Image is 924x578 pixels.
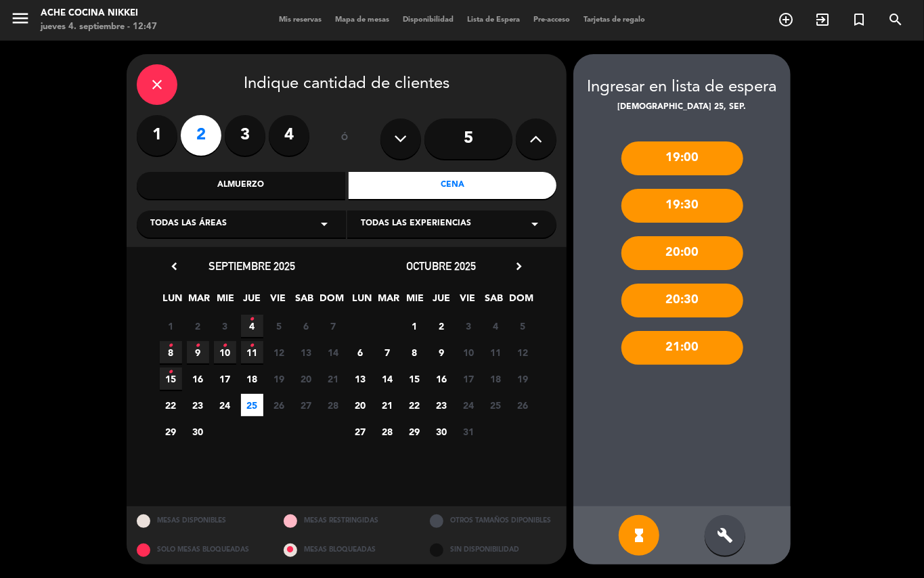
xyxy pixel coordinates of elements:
[294,290,316,313] span: SAB
[458,394,480,416] span: 24
[214,315,236,337] span: 3
[527,16,577,24] span: Pre-acceso
[273,506,420,535] div: MESAS RESTRINGIDAS
[272,16,328,24] span: Mis reservas
[621,331,743,365] div: 21:00
[621,189,743,223] div: 19:30
[215,290,237,313] span: MIE
[187,394,209,416] span: 23
[273,535,420,564] div: MESAS BLOQUEADAS
[160,315,182,337] span: 1
[169,361,173,383] i: •
[431,315,453,337] span: 2
[717,527,733,543] i: build
[404,290,426,313] span: MIE
[250,335,255,357] i: •
[376,394,399,416] span: 21
[458,368,480,390] span: 17
[241,341,263,363] span: 11
[621,236,743,270] div: 20:00
[512,394,534,416] span: 26
[295,315,317,337] span: 6
[396,16,460,24] span: Disponibilidad
[322,394,345,416] span: 28
[431,290,453,313] span: JUE
[268,341,290,363] span: 12
[349,420,372,443] span: 27
[187,341,209,363] span: 9
[577,16,652,24] span: Tarjetas de regalo
[241,394,263,416] span: 25
[349,341,372,363] span: 6
[328,16,396,24] span: Mapa de mesas
[169,335,173,357] i: •
[349,394,372,416] span: 20
[160,368,182,390] span: 15
[485,368,507,390] span: 18
[41,20,157,34] div: jueves 4. septiembre - 12:47
[458,315,480,337] span: 3
[295,341,317,363] span: 13
[187,420,209,443] span: 30
[407,259,477,273] span: octubre 2025
[187,315,209,337] span: 2
[510,290,532,313] span: DOM
[268,394,290,416] span: 26
[512,315,534,337] span: 5
[208,259,295,273] span: septiembre 2025
[621,141,743,175] div: 19:00
[267,290,290,313] span: VIE
[485,394,507,416] span: 25
[10,8,30,28] i: menu
[137,172,345,199] div: Almuerzo
[420,506,567,535] div: OTROS TAMAÑOS DIPONIBLES
[214,394,236,416] span: 24
[376,368,399,390] span: 14
[241,290,263,313] span: JUE
[376,420,399,443] span: 28
[778,12,794,28] i: add_circle_outline
[127,535,273,564] div: SOLO MESAS BLOQUEADAS
[403,341,426,363] span: 8
[460,16,527,24] span: Lista de Espera
[150,217,227,231] span: Todas las áreas
[127,506,273,535] div: MESAS DISPONIBLES
[378,290,400,313] span: MAR
[621,284,743,317] div: 20:30
[160,341,182,363] span: 8
[322,368,345,390] span: 21
[431,420,453,443] span: 30
[316,216,332,232] i: arrow_drop_down
[457,290,479,313] span: VIE
[376,341,399,363] span: 7
[181,115,221,156] label: 2
[573,74,791,101] div: Ingresar en lista de espera
[196,335,200,357] i: •
[485,315,507,337] span: 4
[631,527,647,543] i: hourglass_full
[323,115,367,162] div: ó
[814,12,831,28] i: exit_to_app
[225,115,265,156] label: 3
[527,216,543,232] i: arrow_drop_down
[214,341,236,363] span: 10
[160,420,182,443] span: 29
[10,8,30,33] button: menu
[458,341,480,363] span: 10
[351,290,374,313] span: LUN
[295,368,317,390] span: 20
[41,7,157,20] div: Ache Cocina Nikkei
[887,12,904,28] i: search
[160,394,182,416] span: 22
[241,368,263,390] span: 18
[485,341,507,363] span: 11
[214,368,236,390] span: 17
[512,341,534,363] span: 12
[268,368,290,390] span: 19
[322,315,345,337] span: 7
[403,315,426,337] span: 1
[320,290,343,313] span: DOM
[322,341,345,363] span: 14
[137,115,177,156] label: 1
[269,115,309,156] label: 4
